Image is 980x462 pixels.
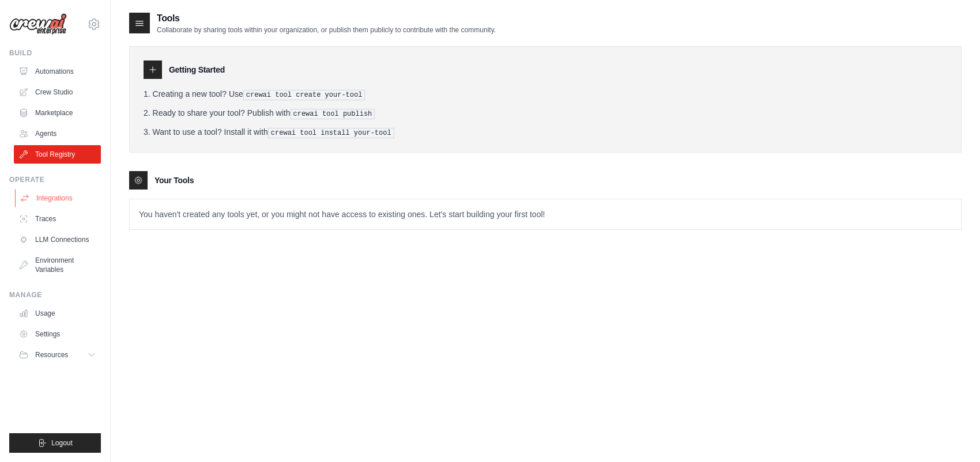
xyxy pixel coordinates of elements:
a: Settings [14,325,101,343]
a: Integrations [15,189,102,207]
a: Environment Variables [14,251,101,279]
a: Agents [14,124,101,143]
button: Logout [9,433,101,453]
h3: Getting Started [169,64,225,75]
li: Creating a new tool? Use [144,88,947,100]
a: LLM Connections [14,230,101,249]
li: Want to use a tool? Install it with [144,126,947,138]
img: Logo [9,13,67,35]
div: Operate [9,175,101,184]
p: You haven't created any tools yet, or you might not have access to existing ones. Let's start bui... [130,199,961,229]
span: Logout [51,438,73,448]
a: Traces [14,210,101,228]
pre: crewai tool install your-tool [268,128,394,138]
a: Tool Registry [14,145,101,164]
p: Collaborate by sharing tools within your organization, or publish them publicly to contribute wit... [157,25,496,35]
li: Ready to share your tool? Publish with [144,107,947,119]
a: Automations [14,62,101,81]
a: Crew Studio [14,83,101,101]
pre: crewai tool publish [291,109,375,119]
button: Resources [14,346,101,364]
pre: crewai tool create your-tool [243,90,365,100]
a: Marketplace [14,104,101,122]
h2: Tools [157,12,496,25]
span: Resources [35,350,68,359]
div: Build [9,48,101,58]
a: Usage [14,304,101,323]
h3: Your Tools [154,175,194,186]
div: Manage [9,290,101,300]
